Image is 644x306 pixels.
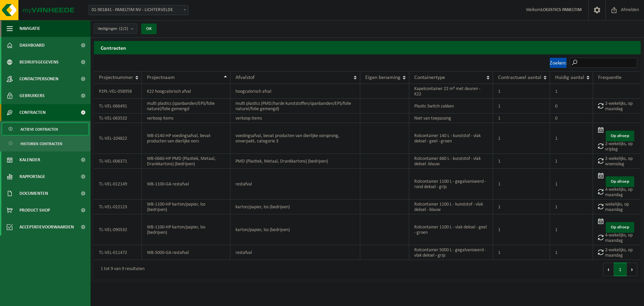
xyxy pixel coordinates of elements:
[19,168,45,185] span: Rapportage
[550,114,593,123] td: 0
[142,169,230,200] td: WB-1100-GA restafval
[603,263,614,276] button: Previous
[550,214,593,245] td: 1
[414,75,445,80] span: Containertype
[606,176,634,187] a: Op afroep
[230,154,360,169] td: PMD (Plastiek, Metaal, Drankkartons) (bedrijven)
[409,169,493,200] td: Rolcontainer 1100 L - gegalvaniseerd - rond deksel - grijs
[89,5,189,15] span: 01-901841 - PANELTIM NV - LICHTERVELDE
[19,185,48,202] span: Documenten
[493,114,550,123] td: 1
[142,245,230,260] td: WB-5000-GA restafval
[94,245,142,260] td: TL-VEL-011472
[541,7,582,12] strong: LOGISTICS PANELTIM
[142,123,230,154] td: WB-0140-HP voedingsafval, bevat producten van dierlijke oors
[19,87,45,104] span: Gebruikers
[94,154,142,169] td: TL-VEL-006371
[230,200,360,214] td: karton/papier, los (bedrijven)
[19,37,45,54] span: Dashboard
[94,99,142,114] td: TL-VEL-066491
[230,84,360,99] td: hoogcalorisch afval
[20,123,58,136] span: Actieve contracten
[230,114,360,123] td: verkoop items
[142,84,230,99] td: K22 hoogcalorisch afval
[94,24,137,34] button: Vestigingen(2/2)
[493,214,550,245] td: 1
[19,71,58,87] span: Contactpersonen
[94,200,142,214] td: TL-VEL-022123
[94,214,142,245] td: TL-VEL-090532
[493,99,550,114] td: 1
[119,27,128,31] count: (2/2)
[147,75,175,80] span: Projectnaam
[593,214,641,245] td: 4-wekelijks, op maandag
[19,54,59,71] span: Bedrijfsgegevens
[230,99,360,114] td: multi plastics (PMD/harde kunststoffen/spanbanden/EPS/folie naturel/folie gemengd)
[94,169,142,200] td: TL-VEL-012149
[99,75,133,80] span: Projectnummer
[230,214,360,245] td: karton/papier, los (bedrijven)
[493,154,550,169] td: 1
[94,114,142,123] td: TL-VEL-063532
[550,60,567,66] label: Zoeken:
[550,99,593,114] td: 0
[550,169,593,200] td: 1
[142,154,230,169] td: WB-0660-HP PMD (Plastiek, Metaal, Drankkartons) (bedrijven)
[409,200,493,214] td: Rolcontainer 1100 L - kunststof - vlak deksel - blauw
[409,99,493,114] td: Plastic Switch zakken
[89,5,188,15] span: 01-901841 - PANELTIM NV - LICHTERVELDE
[550,123,593,154] td: 1
[94,123,142,154] td: TL-VEL-104822
[94,41,641,54] h2: Contracten
[2,137,89,150] a: Historiek contracten
[493,169,550,200] td: 1
[593,123,641,154] td: 2-wekelijks, op vrijdag
[98,24,128,34] span: Vestigingen
[19,151,40,168] span: Kalender
[142,99,230,114] td: multi plastics (spanbanden/EPS/folie naturel/folie gemengd
[550,154,593,169] td: 1
[598,75,622,80] span: Frequentie
[593,169,641,200] td: 4-wekelijks, op maandag
[550,245,593,260] td: 1
[19,202,50,219] span: Product Shop
[493,123,550,154] td: 1
[230,169,360,200] td: restafval
[550,200,593,214] td: 1
[593,154,641,169] td: 2-wekelijks, op woensdag
[593,99,641,114] td: 2-wekelijks, op maandag
[94,84,142,99] td: P2PL-VEL-058958
[2,123,89,135] a: Actieve contracten
[493,200,550,214] td: 1
[230,123,360,154] td: voedingsafval, bevat producten van dierlijke oorsprong, onverpakt, categorie 3
[409,245,493,260] td: Rolcontainer 5000 L - gegalvaniseerd - vlak deksel - grijs
[230,245,360,260] td: restafval
[409,123,493,154] td: Rolcontainer 140 L - kunststof - vlak deksel - geel - groen
[141,24,157,34] button: OK
[97,263,145,275] div: 1 tot 9 van 9 resultaten
[235,75,255,80] span: Afvalstof
[614,263,627,276] button: 1
[409,214,493,245] td: Rolcontainer 1100 L - vlak deksel - geel - groen
[19,20,40,37] span: Navigatie
[493,84,550,99] td: 1
[142,114,230,123] td: verkoop items
[365,75,400,80] span: Eigen benaming
[142,214,230,245] td: WB-1100-HP karton/papier, los (bedrijven)
[142,200,230,214] td: WB-1100-HP karton/papier, los (bedrijven)
[555,75,584,80] span: Huidig aantal
[409,114,493,123] td: Niet van toepassing
[19,104,46,121] span: Contracten
[593,245,641,260] td: 2-wekelijks, op maandag
[409,154,493,169] td: Rolcontainer 660 L - kunststof - vlak deksel -blauw
[627,263,637,276] button: Next
[606,131,634,141] a: Op afroep
[593,200,641,214] td: wekelijks, op maandag
[498,75,541,80] span: Contractueel aantal
[409,84,493,99] td: Kapelcontainer 22 m³ met deuren - K22
[493,245,550,260] td: 1
[550,84,593,99] td: 1
[20,137,62,150] span: Historiek contracten
[606,222,634,233] a: Op afroep
[19,219,74,235] span: Acceptatievoorwaarden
